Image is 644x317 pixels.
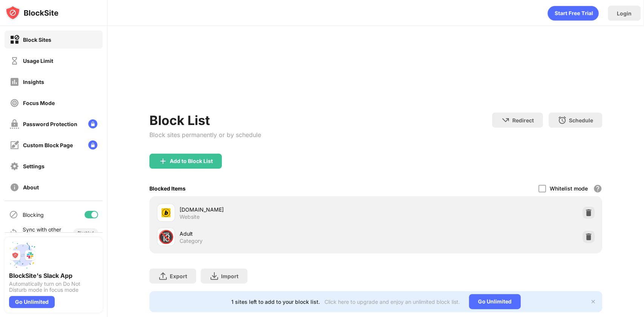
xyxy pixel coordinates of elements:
div: Sync with other devices [23,226,61,239]
div: Login [617,10,632,17]
div: 1 sites left to add to your block list. [231,299,320,305]
div: [DOMAIN_NAME] [180,206,376,213]
div: Category [180,238,203,244]
img: customize-block-page-off.svg [10,140,19,150]
div: 🔞 [158,229,174,245]
div: Click here to upgrade and enjoy an unlimited block list. [324,299,460,305]
div: Import [221,273,238,279]
div: Password Protection [23,121,77,127]
div: Blocked Items [149,185,186,192]
div: Website [180,213,200,220]
iframe: Banner [149,47,602,104]
img: lock-menu.svg [88,119,97,128]
div: Schedule [569,117,593,123]
img: password-protection-off.svg [10,119,19,129]
img: sync-icon.svg [9,228,18,237]
img: block-on.svg [10,35,19,44]
img: settings-off.svg [10,162,19,171]
img: favicons [161,208,171,217]
img: focus-off.svg [10,98,19,108]
div: Redirect [512,117,534,123]
div: Export [170,273,187,279]
img: lock-menu.svg [88,140,97,149]
div: About [23,184,39,191]
img: blocking-icon.svg [9,210,18,219]
div: Settings [23,163,45,169]
div: Insights [23,79,44,85]
div: BlockSite's Slack App [9,272,98,279]
div: Usage Limit [23,58,53,64]
div: Go Unlimited [9,296,55,308]
div: Focus Mode [23,100,55,106]
div: Block Sites [23,37,51,43]
div: Automatically turn on Do Not Disturb mode in focus mode [9,281,98,293]
div: Whitelist mode [550,185,588,192]
div: Add to Block List [170,158,213,164]
img: x-button.svg [590,299,596,305]
img: time-usage-off.svg [10,56,19,66]
div: Block sites permanently or by schedule [149,131,261,139]
img: push-slack.svg [9,242,36,269]
img: insights-off.svg [10,77,19,87]
div: Blocking [23,212,44,218]
div: Adult [180,230,376,238]
div: Go Unlimited [469,294,521,309]
div: Disabled [78,230,94,235]
img: about-off.svg [10,183,19,192]
img: logo-blocksite.svg [5,5,58,20]
div: Custom Block Page [23,142,73,148]
div: animation [547,6,599,21]
div: Block List [149,113,261,128]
